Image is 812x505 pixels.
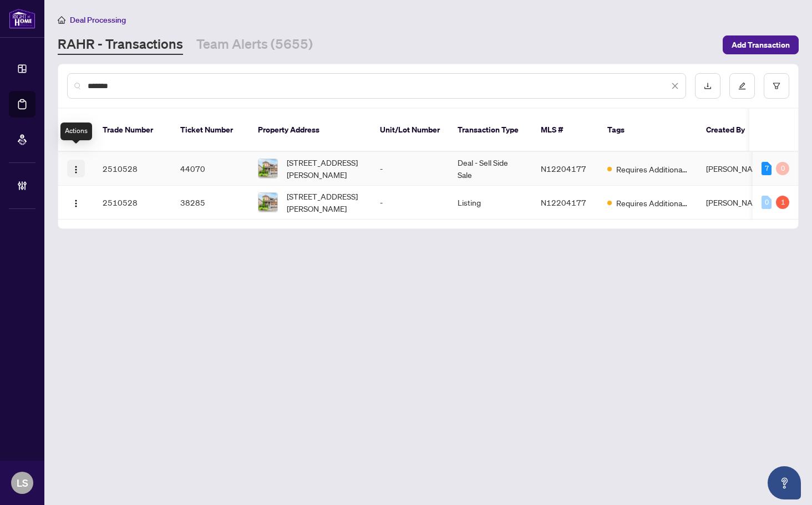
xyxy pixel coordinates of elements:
[58,35,183,55] a: RAHR - Transactions
[94,109,171,152] th: Trade Number
[171,152,249,186] td: 44070
[768,466,801,499] button: Open asap
[171,186,249,220] td: 38285
[60,123,92,140] div: Actions
[287,190,362,215] span: [STREET_ADDRESS][PERSON_NAME]
[371,109,449,152] th: Unit/Lot Number
[449,109,532,152] th: Transaction Type
[449,186,532,220] td: Listing
[616,197,688,209] span: Requires Additional Docs
[58,16,65,24] span: home
[196,35,313,55] a: Team Alerts (5655)
[762,196,772,209] div: 0
[706,197,766,207] span: [PERSON_NAME]
[94,186,171,220] td: 2510528
[449,152,532,186] td: Deal - Sell Side Sale
[776,196,789,209] div: 1
[598,109,697,152] th: Tags
[671,82,679,90] span: close
[695,73,720,99] button: download
[706,164,766,174] span: [PERSON_NAME]
[72,165,80,174] img: Logo
[287,156,362,181] span: [STREET_ADDRESS][PERSON_NAME]
[171,109,249,152] th: Ticket Number
[697,109,764,152] th: Created By
[67,160,85,177] button: Logo
[762,162,772,175] div: 7
[729,73,755,99] button: edit
[738,82,746,90] span: edit
[258,159,277,178] img: thumbnail-img
[616,163,688,175] span: Requires Additional Docs
[704,82,712,90] span: download
[541,197,586,207] span: N12204177
[773,82,780,90] span: filter
[732,36,790,54] span: Add Transaction
[249,109,371,152] th: Property Address
[9,8,35,29] img: logo
[371,186,449,220] td: -
[67,193,85,211] button: Logo
[723,35,799,54] button: Add Transaction
[258,193,277,212] img: thumbnail-img
[371,152,449,186] td: -
[541,164,586,174] span: N12204177
[532,109,598,152] th: MLS #
[72,199,80,208] img: Logo
[17,475,28,491] span: LS
[764,73,789,99] button: filter
[776,162,789,175] div: 0
[70,15,126,25] span: Deal Processing
[94,152,171,186] td: 2510528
